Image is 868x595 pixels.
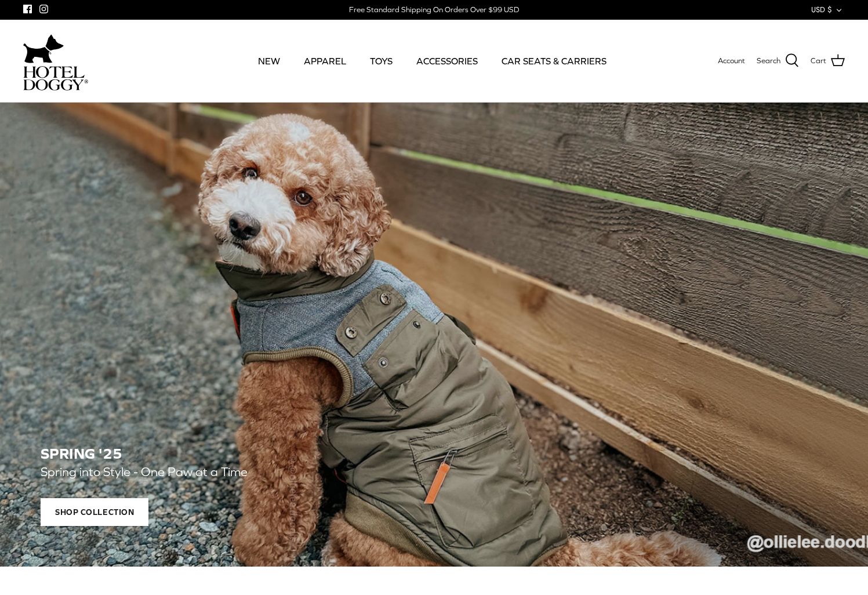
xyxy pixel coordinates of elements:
[172,41,692,81] div: Primary navigation
[349,5,519,15] div: Free Standard Shipping On Orders Over $99 USD
[23,31,64,66] img: dog-icon.svg
[293,41,357,81] a: APPAREL
[811,55,826,67] span: Cart
[757,53,799,68] a: Search
[41,445,828,462] h2: SPRING '25
[349,1,519,19] a: Free Standard Shipping On Orders Over $99 USD
[39,5,48,13] a: Instagram
[718,55,745,67] a: Account
[23,5,32,13] a: Facebook
[491,41,617,81] a: CAR SEATS & CARRIERS
[41,498,148,526] span: Shop Collection
[718,56,745,65] span: Account
[757,55,780,67] span: Search
[359,41,403,81] a: TOYS
[248,41,290,81] a: NEW
[23,66,88,90] img: hoteldoggycom
[41,462,568,482] p: Spring into Style - One Paw at a Time
[811,53,845,68] a: Cart
[406,41,488,81] a: ACCESSORIES
[23,31,88,90] a: hoteldoggycom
